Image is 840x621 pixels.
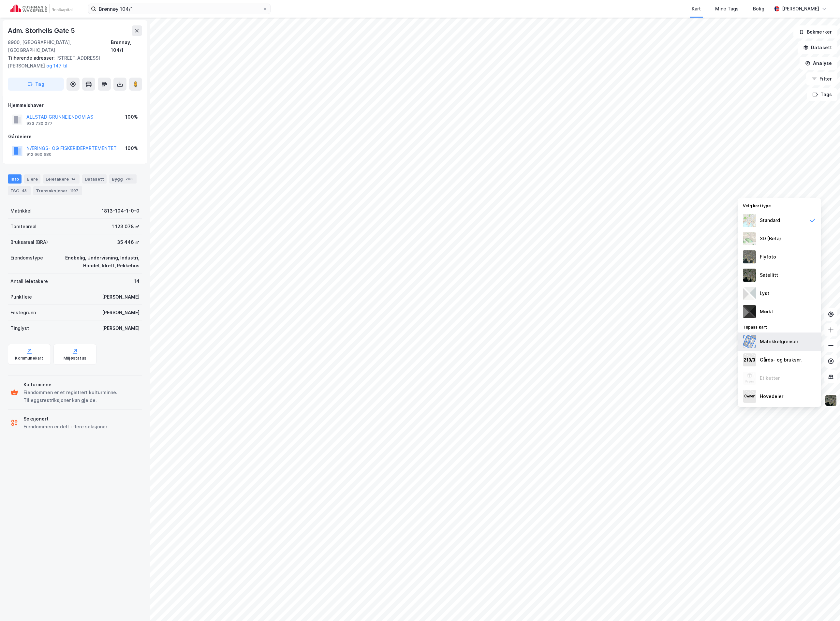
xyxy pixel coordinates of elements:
div: Transaksjoner [33,186,82,195]
input: Søk på adresse, matrikkel, gårdeiere, leietakere eller personer [96,4,262,14]
img: cadastreKeys.547ab17ec502f5a4ef2b.jpeg [743,353,756,366]
button: Tags [807,88,837,101]
button: Datasett [798,41,837,54]
div: [PERSON_NAME] [102,309,140,317]
div: ESG [8,186,31,195]
span: Tilhørende adresser: [8,55,56,61]
div: 14 [134,277,140,285]
div: Etiketter [760,374,780,382]
div: Eiendomstype [10,254,43,262]
div: Enebolig, Undervisning, Industri, Handel, Idrett, Rekkehus [51,254,140,270]
div: 8900, [GEOGRAPHIC_DATA], [GEOGRAPHIC_DATA] [8,38,111,54]
div: [PERSON_NAME] [102,293,140,301]
img: Z [743,232,756,245]
img: 9k= [825,394,837,407]
div: Punktleie [10,293,32,301]
div: 1197 [69,187,80,194]
div: Info [8,174,22,184]
div: Brønnøy, 104/1 [111,38,142,54]
div: Kontrollprogram for chat [807,590,840,621]
iframe: Chat Widget [807,590,840,621]
div: 100% [125,144,138,152]
div: Seksjonert [23,415,107,423]
div: Gårds- og bruksnr. [760,356,802,364]
div: 933 730 077 [26,121,52,126]
div: Tinglyst [10,324,29,332]
div: Mine Tags [715,5,739,13]
div: Velg karttype [738,200,821,211]
img: 9k= [743,269,756,282]
div: 1813-104-1-0-0 [102,207,140,215]
div: Flyfoto [760,253,776,261]
div: 1 123 078 ㎡ [112,223,140,230]
div: Eiere [24,174,40,184]
img: nCdM7BzjoCAAAAAElFTkSuQmCC [743,305,756,318]
div: Eiendommen er delt i flere seksjoner [23,423,107,431]
div: Hovedeier [760,392,783,400]
div: [PERSON_NAME] [102,324,140,332]
div: Lyst [760,289,769,297]
div: Matrikkelgrenser [760,338,798,346]
div: Matrikkel [10,207,32,215]
div: Adm. Storheils Gate 5 [8,25,76,36]
div: Miljøstatus [64,356,86,361]
div: [STREET_ADDRESS][PERSON_NAME] [8,54,137,70]
div: 3D (Beta) [760,235,781,243]
div: Hjemmelshaver [8,101,142,109]
div: 43 [21,187,28,194]
div: Datasett [82,174,107,184]
img: cushman-wakefield-realkapital-logo.202ea83816669bd177139c58696a8fa1.svg [10,4,72,13]
img: luj3wr1y2y3+OchiMxRmMxRlscgabnMEmZ7DJGWxyBpucwSZnsMkZbHIGm5zBJmewyRlscgabnMEmZ7DJGWxyBpucwSZnsMkZ... [743,287,756,300]
button: Tag [8,78,64,91]
div: Gårdeiere [8,133,142,140]
div: Tilpass kart [738,321,821,333]
div: Kulturminne [23,381,140,389]
div: Mørkt [760,308,773,316]
div: 208 [124,176,134,182]
img: cadastreBorders.cfe08de4b5ddd52a10de.jpeg [743,335,756,348]
img: Z [743,214,756,227]
div: Festegrunn [10,309,36,317]
div: Standard [760,216,780,224]
button: Bokmerker [793,25,837,38]
div: 14 [70,176,77,182]
div: Bruksareal (BRA) [10,238,48,246]
div: 912 660 680 [26,152,52,157]
div: Kommunekart [15,356,43,361]
div: Antall leietakere [10,277,48,285]
img: Z [743,250,756,263]
div: Leietakere [43,174,80,184]
div: Kart [692,5,701,13]
div: 100% [125,113,138,121]
div: [PERSON_NAME] [782,5,819,13]
div: Bolig [753,5,764,13]
div: 35 446 ㎡ [117,238,140,246]
button: Analyse [800,57,837,70]
div: Tomteareal [10,223,37,230]
img: Z [743,372,756,385]
div: Satellitt [760,271,778,279]
button: Filter [806,72,837,85]
div: Bygg [109,174,137,184]
div: Eiendommen er et registrert kulturminne. Tilleggsrestriksjoner kan gjelde. [23,389,140,404]
img: majorOwner.b5e170eddb5c04bfeeff.jpeg [743,390,756,403]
